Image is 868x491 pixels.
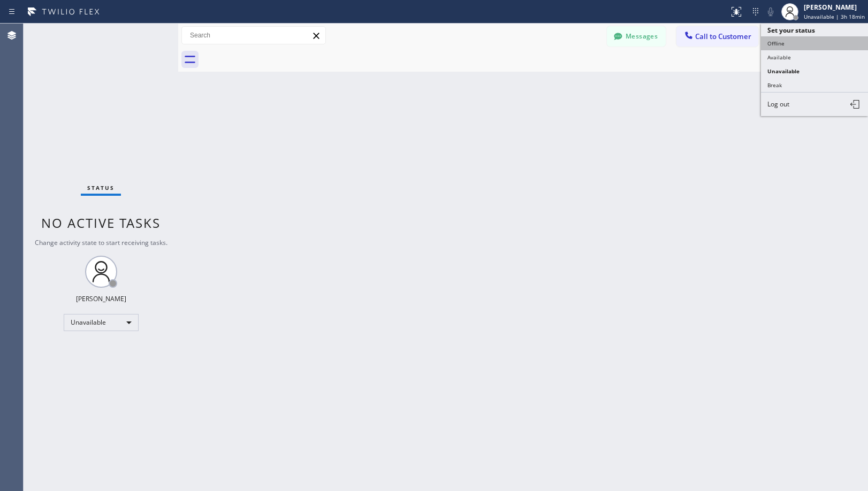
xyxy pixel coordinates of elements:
[87,184,115,191] span: Status
[41,214,161,232] span: No active tasks
[607,26,666,47] button: Messages
[182,27,325,44] input: Search
[804,13,865,20] span: Unavailable | 3h 18min
[804,3,865,12] div: [PERSON_NAME]
[763,4,778,19] button: Mute
[64,314,139,331] div: Unavailable
[695,32,751,41] span: Call to Customer
[76,294,126,303] div: [PERSON_NAME]
[676,26,758,47] button: Call to Customer
[35,238,167,247] span: Change activity state to start receiving tasks.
